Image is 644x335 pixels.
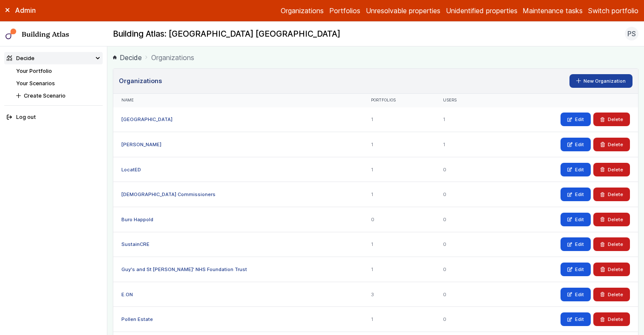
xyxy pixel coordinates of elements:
div: 1 [435,107,488,132]
div: 1 [363,157,435,182]
a: SustainCRE [121,241,149,247]
a: Edit [561,113,591,126]
div: 3 [363,282,435,307]
summary: Decide [4,52,103,64]
div: Name [121,98,355,103]
a: E.ON [121,292,133,297]
a: Edit [561,138,591,151]
div: 0 [435,182,488,207]
a: Edit [561,312,591,326]
button: Delete [593,312,630,326]
h2: Building Atlas: [GEOGRAPHIC_DATA] [GEOGRAPHIC_DATA] [113,29,340,40]
a: Your Scenarios [16,80,55,87]
a: Edit [561,237,591,251]
a: New Organization [569,74,633,88]
a: Edit [561,263,591,276]
div: 1 [363,257,435,282]
button: Delete [593,138,630,151]
a: Pollen Estate [121,316,153,322]
h3: Organizations [119,76,162,86]
a: Organizations [281,6,324,16]
button: Delete [593,213,630,226]
a: Unresolvable properties [366,6,440,16]
a: Maintenance tasks [523,6,583,16]
a: [GEOGRAPHIC_DATA] [121,116,172,122]
div: Portfolios [371,98,427,103]
div: 1 [363,232,435,257]
a: Unidentified properties [446,6,517,16]
button: Log out [4,111,103,124]
button: Switch portfolio [588,6,638,16]
button: Delete [593,163,630,176]
div: 0 [363,207,435,232]
a: [DEMOGRAPHIC_DATA] Commissioners [121,191,216,197]
div: 0 [435,282,488,307]
div: 1 [435,132,488,157]
a: Edit [561,163,591,176]
div: Decide [7,54,34,62]
a: Edit [561,213,591,226]
a: Guy's and St [PERSON_NAME]' NHS Foundation Trust [121,266,247,272]
div: Users [443,98,479,103]
span: Organizations [151,52,194,63]
button: PS [625,27,638,40]
a: LocatED [121,167,141,173]
a: Edit [561,188,591,201]
div: 1 [363,307,435,332]
a: Edit [561,288,591,301]
button: Delete [593,263,630,276]
a: [PERSON_NAME] [121,142,161,147]
div: 1 [363,107,435,132]
div: 0 [435,257,488,282]
div: 0 [435,232,488,257]
div: 0 [435,157,488,182]
span: PS [627,29,636,39]
a: Buro Happold [121,217,153,222]
button: Delete [593,113,630,126]
a: Decide [113,52,142,63]
div: 1 [363,182,435,207]
button: Delete [593,288,630,301]
button: Delete [593,188,630,201]
div: 0 [435,307,488,332]
img: main-0bbd2752.svg [6,29,17,40]
button: Delete [593,237,630,251]
a: Your Portfolio [16,68,52,74]
div: 1 [363,132,435,157]
button: Create Scenario [14,90,103,102]
a: Portfolios [329,6,360,16]
div: 0 [435,207,488,232]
